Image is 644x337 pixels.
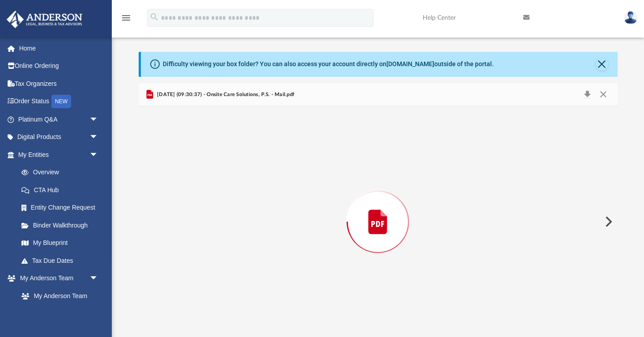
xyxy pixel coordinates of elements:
[121,17,131,23] a: menu
[13,287,103,305] a: My Anderson Team
[13,234,107,252] a: My Blueprint
[163,59,494,69] div: Difficulty viewing your box folder? You can also access your account directly on outside of the p...
[624,11,637,24] img: User Pic
[89,110,107,129] span: arrow_drop_down
[155,91,295,99] span: [DATE] (09:30:37) - Onsite Care Solutions, P.S. - Mail.pdf
[6,57,112,75] a: Online Ordering
[6,128,112,146] a: Digital Productsarrow_drop_down
[13,164,112,181] a: Overview
[13,252,112,270] a: Tax Due Dates
[4,11,85,28] img: Anderson Advisors Platinum Portal
[6,93,112,111] a: Order StatusNEW
[6,75,112,93] a: Tax Organizers
[51,95,71,108] div: NEW
[13,181,112,199] a: CTA Hub
[13,216,112,234] a: Binder Walkthrough
[598,209,618,234] button: Next File
[121,13,131,23] i: menu
[149,12,159,22] i: search
[89,128,107,147] span: arrow_drop_down
[13,199,112,217] a: Entity Change Request
[13,305,107,323] a: Anderson System
[596,58,608,71] button: Close
[89,146,107,164] span: arrow_drop_down
[6,39,112,57] a: Home
[386,60,434,67] a: [DOMAIN_NAME]
[6,270,107,287] a: My Anderson Teamarrow_drop_down
[89,270,107,288] span: arrow_drop_down
[6,146,112,164] a: My Entitiesarrow_drop_down
[6,110,112,128] a: Platinum Q&Aarrow_drop_down
[580,88,596,101] button: Download
[595,88,611,101] button: Close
